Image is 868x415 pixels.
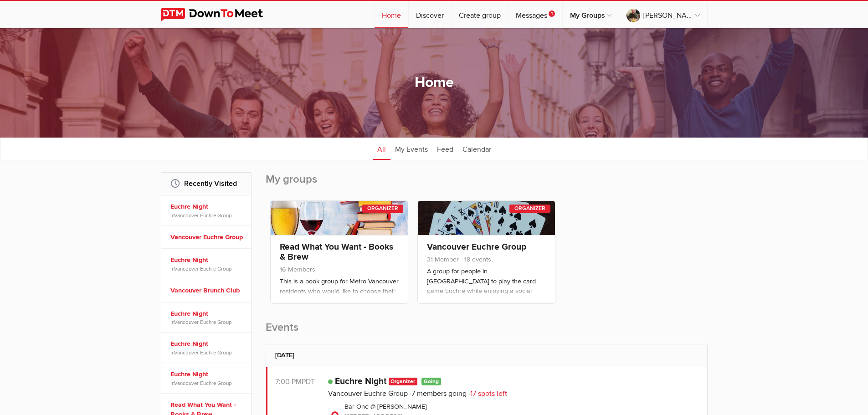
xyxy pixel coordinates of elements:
a: Vancouver Euchre Group [170,232,245,242]
a: Euchre Night [170,369,245,379]
h2: Recently Visited [170,173,242,195]
span: 1 [549,10,555,17]
a: Vancouver Euchre Group [174,266,232,272]
span: in [170,318,245,326]
span: in [170,212,245,219]
a: Euchre Night [170,255,245,265]
img: DownToMeet [161,8,277,21]
div: 7:00 PM [275,376,328,387]
a: Messages1 [508,1,562,28]
a: My Events [390,137,432,160]
a: Home [375,1,408,28]
span: in [170,349,245,356]
h2: [DATE] [275,344,698,366]
a: Calendar [458,137,496,160]
a: Create group [452,1,508,28]
a: Vancouver Euchre Group [427,241,526,252]
a: Vancouver Euchre Group [174,319,232,325]
p: This is a book group for Metro Vancouver residents who would like to choose their own books and t... [280,277,399,322]
a: Vancouver Brunch Club [170,286,245,296]
p: A group for people in [GEOGRAPHIC_DATA] to play the card game Euchre while enjoying a social beve... [427,266,546,312]
h2: Events [266,320,708,344]
h2: My groups [266,172,708,196]
span: 31 Member [427,256,459,263]
div: Organizer [362,205,403,213]
a: Discover [409,1,451,28]
a: Read What You Want - Books & Brew [280,241,393,262]
span: 17 spots left [468,389,507,398]
a: Euchre Night [170,202,245,212]
a: My Groups [563,1,619,28]
h1: Home [415,73,454,92]
span: 7 members going [410,389,467,398]
a: All [373,137,390,160]
a: Euchre Night [170,339,245,349]
span: America/Vancouver [302,377,315,386]
a: Vancouver Euchre Group [174,349,232,356]
span: Going [421,378,441,385]
div: Organizer [509,205,550,213]
a: Feed [432,137,458,160]
span: in [170,265,245,272]
span: 18 events [461,256,491,263]
a: Vancouver Euchre Group [328,389,408,398]
a: [PERSON_NAME] [619,1,707,28]
span: Organizer [389,378,418,385]
a: Vancouver Euchre Group [174,212,232,219]
a: Vancouver Euchre Group [174,380,232,386]
span: 16 Members [280,266,315,273]
span: in [170,379,245,387]
a: Euchre Night [335,376,386,387]
a: Euchre Night [170,309,245,319]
